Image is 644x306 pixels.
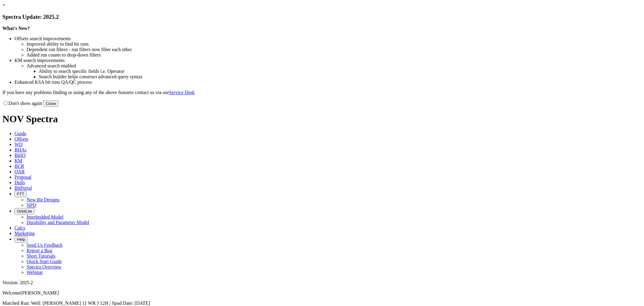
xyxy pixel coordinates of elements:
span: Marketing [14,231,35,236]
p: If you have any problems finding or using any of the above features contact us via our [2,90,642,95]
span: Dulls [14,180,25,185]
span: KM [14,158,22,163]
a: Interbedded Model [27,214,63,220]
li: Search builder helps construct advanced query syntax [39,74,642,80]
span: Help [17,237,25,242]
a: New Bit Designs [27,197,59,202]
li: Dependent run filters - run filters now filter each other [27,47,642,52]
strong: What's New? [2,26,30,31]
a: Webinar [27,270,43,275]
li: Ability to search specific fields i.e. Operator [39,69,642,74]
span: BCR [14,164,24,169]
a: Short Tutorials [27,253,56,259]
h1: NOV Spectra [2,113,642,125]
p: Welcome [2,290,642,296]
span: OAR [14,169,25,174]
span: Well: [PERSON_NAME] 11 WR J 12H | Spud Date: [DATE] [31,301,150,306]
span: BHAs [14,147,27,152]
a: Durability and Parameter Model [27,220,89,225]
a: Report a Bug [27,248,52,253]
a: Spectra Overview [27,264,61,269]
div: Version: 2025.2 [2,280,642,285]
h3: Spectra Update: 2025.2 [2,14,642,20]
span: Matched Run: [2,301,30,306]
a: Send Us Feedback [27,243,62,248]
li: Offsets search improvements [14,36,642,41]
span: BitPortal [14,185,32,190]
span: OrbitLite [17,209,32,213]
button: Close [43,100,58,107]
span: Proposal [14,174,31,180]
a: Quick Start Guide [27,259,62,264]
a: NPD [27,203,36,208]
span: [PERSON_NAME] [21,290,59,295]
a: Service Desk [169,90,195,95]
li: Advanced search enabled [27,63,642,69]
span: Calcs [14,225,25,230]
span: FTT [17,192,24,196]
span: Offsets [14,136,28,142]
a: × [2,2,5,8]
span: BitIQ [14,153,25,158]
span: Guide [14,131,26,136]
span: WD [14,142,23,147]
li: Enhanced KSA bit runs QA/QC process [14,80,642,85]
input: Don't show again [4,101,8,105]
li: Added run counts to drop-down filters [27,52,642,58]
li: Improved ability to find bit runs [27,41,642,47]
label: Don't show again [2,101,42,106]
li: KM search improvements [14,58,642,63]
